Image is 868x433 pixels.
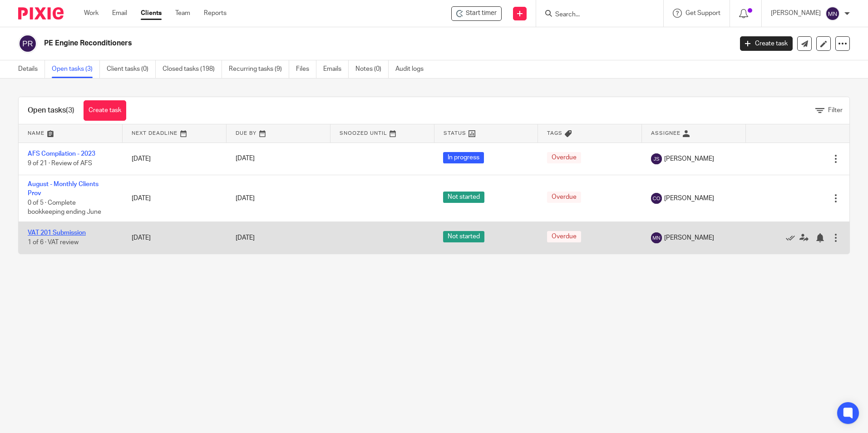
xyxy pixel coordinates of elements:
[28,239,79,246] span: 1 of 6 · VAT review
[123,143,227,175] td: [DATE]
[163,60,222,78] a: Closed tasks (198)
[547,231,581,242] span: Overdue
[66,107,74,114] span: (3)
[444,131,466,136] span: Status
[28,106,74,115] h1: Open tasks
[229,60,289,78] a: Recurring tasks (9)
[52,60,100,78] a: Open tasks (3)
[451,6,502,21] div: PE Engine Reconditioners
[84,100,126,121] a: Create task
[28,151,95,157] a: AFS Compilation - 2023
[204,9,227,18] a: Reports
[123,175,227,221] td: [DATE]
[18,60,45,78] a: Details
[112,9,127,18] a: Email
[28,230,86,236] a: VAT 201 Submission
[236,156,255,162] span: [DATE]
[323,60,349,78] a: Emails
[686,10,720,16] span: Get Support
[443,192,484,203] span: Not started
[664,233,714,242] span: [PERSON_NAME]
[664,194,714,203] span: [PERSON_NAME]
[355,60,389,78] a: Notes (0)
[828,107,843,113] span: Filter
[123,221,227,254] td: [DATE]
[771,9,821,18] p: [PERSON_NAME]
[547,152,581,163] span: Overdue
[395,60,430,78] a: Audit logs
[44,39,590,48] h2: PE Engine Reconditioners
[18,34,37,53] img: svg%3E
[547,192,581,203] span: Overdue
[443,152,484,163] span: In progress
[651,193,662,204] img: svg%3E
[740,36,793,51] a: Create task
[84,9,99,18] a: Work
[664,154,714,163] span: [PERSON_NAME]
[651,153,662,164] img: svg%3E
[825,6,840,21] img: svg%3E
[466,9,497,18] span: Start timer
[107,60,156,78] a: Client tasks (0)
[28,160,92,167] span: 9 of 21 · Review of AFS
[296,60,316,78] a: Files
[175,9,190,18] a: Team
[651,232,662,243] img: svg%3E
[236,235,255,241] span: [DATE]
[443,231,484,242] span: Not started
[547,131,562,136] span: Tags
[236,195,255,202] span: [DATE]
[786,233,799,242] a: Mark as done
[141,9,162,18] a: Clients
[554,11,636,19] input: Search
[18,7,64,20] img: Pixie
[28,181,99,197] a: August - Monthly Clients Prov
[340,131,387,136] span: Snoozed Until
[28,200,101,216] span: 0 of 5 · Complete bookkeeping ending June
